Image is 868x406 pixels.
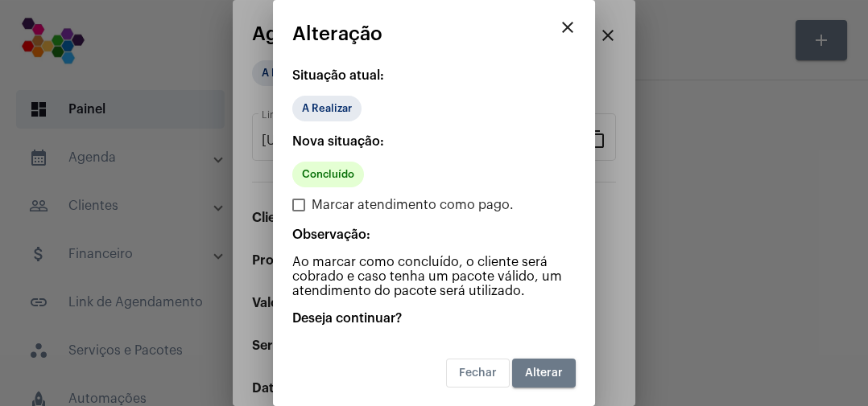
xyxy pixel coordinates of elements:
p: Ao marcar como concluído, o cliente será cobrado e caso tenha um pacote válido, um atendimento do... [292,255,576,298]
mat-chip: A Realizar [292,96,362,121]
mat-chip: Concluído [292,162,364,187]
span: Marcar atendimento como pago. [312,195,514,215]
span: Fechar [459,367,497,379]
p: Situação atual: [292,68,576,83]
span: Alterar [525,367,563,379]
mat-icon: close [558,18,577,37]
p: Observação: [292,228,576,242]
p: Nova situação: [292,134,576,149]
p: Deseja continuar? [292,311,576,326]
button: Alterar [512,359,576,388]
button: Fechar [446,359,510,388]
span: Alteração [292,23,382,44]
